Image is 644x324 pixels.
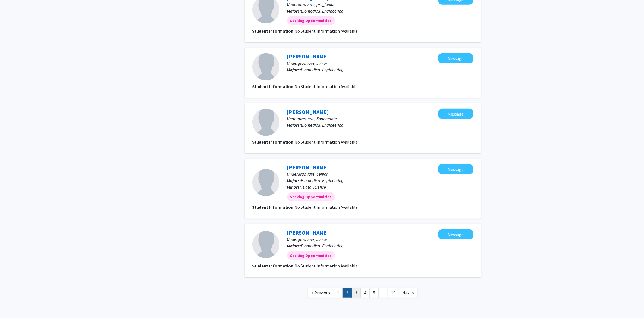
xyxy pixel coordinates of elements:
[287,192,335,201] mat-chip: Seeking Opportunities
[343,288,352,298] a: 2
[287,243,301,248] b: Majors:
[252,204,295,210] b: Student Information:
[295,263,358,269] span: No Student Information Available
[351,288,361,298] a: 3
[402,290,414,295] span: Next »
[252,28,295,34] b: Student Information:
[438,53,473,63] button: Message Madison Mccullagh
[301,67,344,72] span: Biomedical Engineering
[252,84,295,89] b: Student Information:
[399,288,417,298] a: Next
[301,184,326,190] span: , Data Science
[252,139,295,145] b: Student Information:
[245,283,481,305] nav: Page navigation
[301,178,344,183] span: Biomedical Engineering
[287,236,328,242] span: Undergraduate, Junior
[287,2,335,7] span: Undergraduate, pre_junior
[287,251,335,260] mat-chip: Seeking Opportunities
[287,116,337,121] span: Undergraduate, Sophomore
[287,178,301,183] b: Majors:
[301,122,344,128] span: Biomedical Engineering
[287,184,301,190] b: Minors:
[438,229,473,239] button: Message Shatakshi Thakur
[252,263,295,269] b: Student Information:
[301,243,344,248] span: Biomedical Engineering
[295,28,358,34] span: No Student Information Available
[287,122,301,128] b: Majors:
[287,171,328,177] span: Undergraduate, Senior
[287,8,301,14] b: Majors:
[287,164,329,171] a: [PERSON_NAME]
[369,288,379,298] a: 5
[287,229,329,236] a: [PERSON_NAME]
[438,164,473,174] button: Message Agasthya Bandari
[334,288,343,298] a: 1
[308,288,334,298] a: Previous
[360,288,370,298] a: 4
[295,139,358,145] span: No Student Information Available
[4,300,23,320] iframe: Chat
[301,8,344,14] span: Biomedical Engineering
[287,53,329,60] a: [PERSON_NAME]
[438,109,473,119] button: Message Kiam Howard
[382,290,384,295] span: ...
[388,288,399,298] a: 19
[287,60,328,66] span: Undergraduate, Junior
[287,108,329,115] a: [PERSON_NAME]
[312,290,330,295] span: « Previous
[287,67,301,72] b: Majors:
[287,16,335,25] mat-chip: Seeking Opportunities
[295,204,358,210] span: No Student Information Available
[295,84,358,89] span: No Student Information Available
